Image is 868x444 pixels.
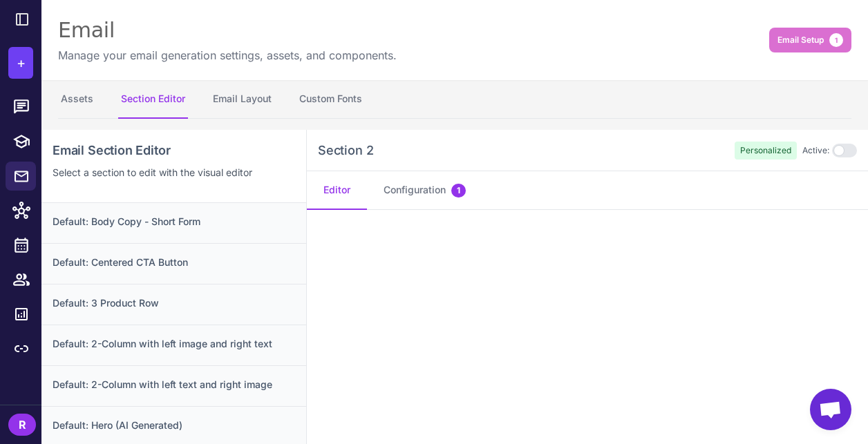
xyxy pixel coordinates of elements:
[367,171,482,210] button: Configuration1
[829,33,843,47] span: 1
[318,141,373,160] h3: Section 2
[58,17,397,44] div: Email
[58,47,397,64] p: Manage your email generation settings, assets, and components.
[810,389,851,430] a: Open chat
[53,141,295,160] h2: Email Section Editor
[53,255,295,270] h3: Default: Centered CTA Button
[53,296,295,311] h3: Default: 3 Product Row
[307,171,367,210] button: Editor
[53,165,295,180] p: Select a section to edit with the visual editor
[769,28,851,52] button: Email Setup1
[53,377,295,392] h3: Default: 2-Column with left text and right image
[53,214,295,229] h3: Default: Body Copy - Short Form
[53,336,295,351] h3: Default: 2-Column with left image and right text
[53,418,295,433] h3: Default: Hero (AI Generated)
[296,80,365,119] button: Custom Fonts
[210,80,274,119] button: Email Layout
[17,52,26,73] span: +
[451,184,466,197] span: 1
[8,414,36,436] div: R
[735,142,797,160] span: Personalized
[118,80,188,119] button: Section Editor
[802,144,829,157] span: Active:
[777,34,824,46] span: Email Setup
[8,47,33,79] button: +
[58,80,96,119] button: Assets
